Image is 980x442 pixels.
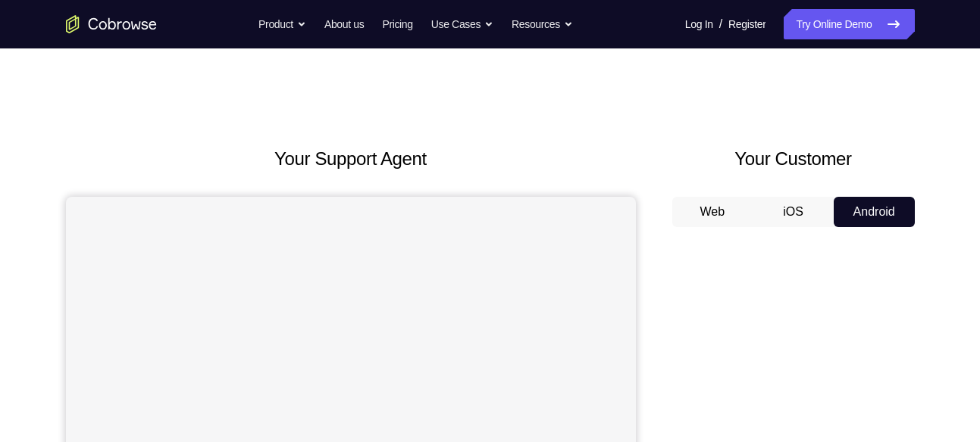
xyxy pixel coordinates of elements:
button: Web [672,197,753,227]
a: Go to the home page [66,15,157,33]
button: Android [834,197,915,227]
span: / [719,15,722,33]
a: Pricing [382,9,412,39]
button: Product [258,9,306,39]
button: iOS [753,197,834,227]
h2: Your Support Agent [66,145,636,173]
a: Try Online Demo [784,9,914,39]
h2: Your Customer [672,145,915,173]
a: Log In [685,9,713,39]
button: Use Cases [431,9,493,39]
a: About us [324,9,364,39]
button: Resources [512,9,573,39]
a: Register [728,9,766,39]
